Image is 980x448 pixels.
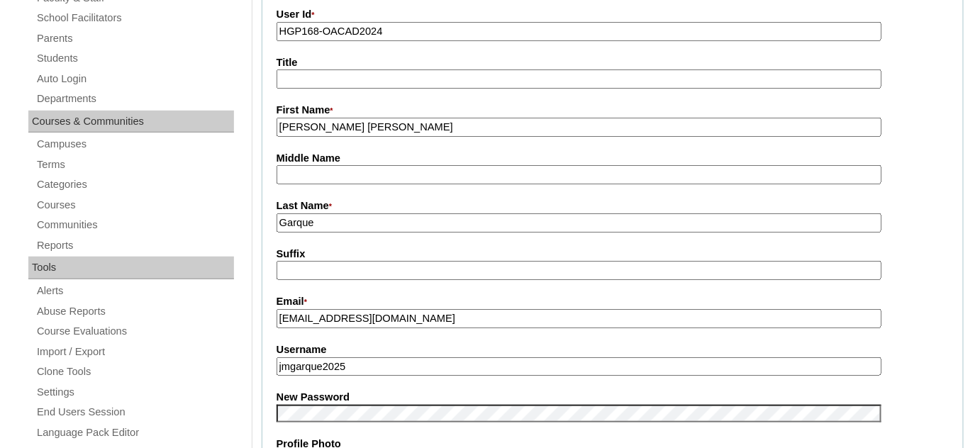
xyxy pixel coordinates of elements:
div: Tools [28,257,234,279]
label: Suffix [277,247,949,262]
label: First Name [277,103,949,118]
label: User Id [277,7,949,23]
a: Language Pack Editor [35,424,234,442]
a: Campuses [35,135,234,153]
a: Parents [35,30,234,47]
a: Settings [35,383,234,401]
label: Last Name [277,198,949,214]
label: Email [277,294,949,310]
a: Alerts [35,282,234,300]
a: Communities [35,216,234,234]
label: Username [277,342,949,357]
div: Courses & Communities [28,111,234,133]
a: Students [35,50,234,67]
a: Import / Export [35,343,234,361]
a: Departments [35,90,234,108]
a: End Users Session [35,403,234,421]
a: Terms [35,156,234,174]
a: Categories [35,176,234,194]
label: Title [277,55,949,70]
label: New Password [277,390,949,405]
a: Courses [35,196,234,214]
a: Clone Tools [35,363,234,381]
label: Middle Name [277,151,949,166]
a: School Facilitators [35,9,234,27]
a: Reports [35,237,234,254]
a: Auto Login [35,70,234,88]
a: Course Evaluations [35,323,234,340]
a: Abuse Reports [35,303,234,320]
